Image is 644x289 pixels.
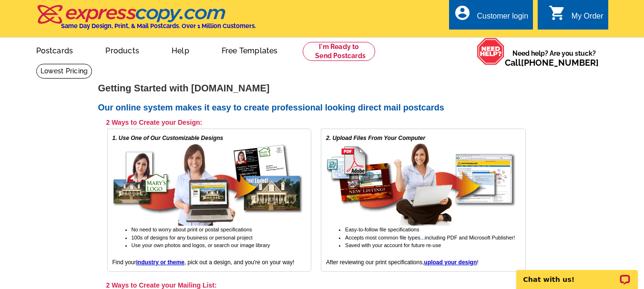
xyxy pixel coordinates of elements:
span: Easy-to-follow file specifications [345,227,419,232]
a: Same Day Design, Print, & Mail Postcards. Over 1 Million Customers. [36,11,256,30]
a: upload your design [424,259,477,266]
em: 2. Upload Files From Your Computer [326,135,425,141]
span: Call [505,58,599,68]
h1: Getting Started with [DOMAIN_NAME] [98,83,546,93]
a: shopping_cart My Order [549,10,603,22]
span: Use your own photos and logos, or search our image library [132,242,270,248]
img: upload your own design for free [326,142,517,226]
span: 100s of designs for any business or personal project [132,235,253,240]
span: No need to worry about print or postal specifications [132,227,252,232]
i: shopping_cart [549,4,566,21]
span: Saved with your account for future re-use [345,242,441,248]
h3: 2 Ways to Create your Design: [106,118,526,127]
i: account_circle [454,4,471,21]
h2: Our online system makes it easy to create professional looking direct mail postcards [98,103,546,113]
a: account_circle Customer login [454,10,528,22]
span: Find your , pick out a design, and you're on your way! [112,259,295,266]
span: Need help? Are you stuck? [505,49,603,68]
a: Products [90,39,154,61]
em: 1. Use One of Our Customizable Designs [112,135,224,141]
div: My Order [572,12,603,25]
iframe: LiveChat chat widget [510,259,644,289]
a: Postcards [21,39,89,61]
span: Accepts most common file types...including PDF and Microsoft Publisher! [345,235,515,240]
a: [PHONE_NUMBER] [521,58,599,68]
a: Free Templates [206,39,293,61]
a: Help [156,39,204,61]
img: help [477,38,505,65]
div: Customer login [477,12,528,25]
a: industry or theme [136,259,184,266]
h4: Same Day Design, Print, & Mail Postcards. Over 1 Million Customers. [61,22,256,30]
span: After reviewing our print specifications, ! [326,259,478,266]
img: free online postcard designs [112,142,303,226]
